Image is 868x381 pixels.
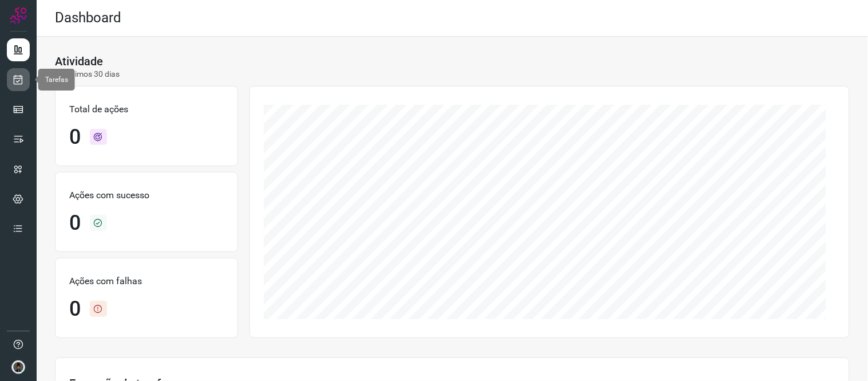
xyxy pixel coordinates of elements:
[69,188,224,202] p: Ações com sucesso
[55,10,121,26] h2: Dashboard
[69,297,81,321] h1: 0
[55,68,120,80] p: Últimos 30 dias
[69,103,224,116] p: Total de ações
[10,7,27,24] img: Logo
[69,125,81,150] h1: 0
[45,76,68,84] span: Tarefas
[69,211,81,235] h1: 0
[11,360,25,374] img: d44150f10045ac5288e451a80f22ca79.png
[55,54,103,68] h3: Atividade
[69,274,224,288] p: Ações com falhas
